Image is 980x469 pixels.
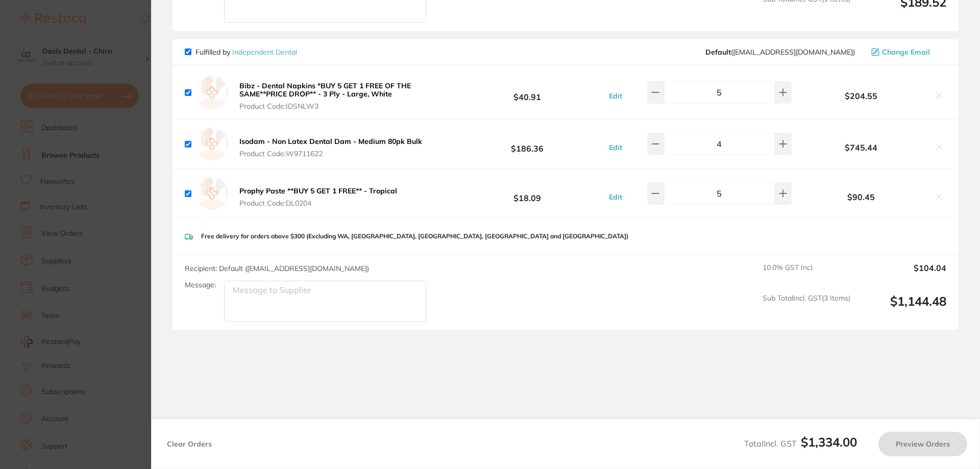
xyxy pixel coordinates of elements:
b: Isodam - Non Latex Dental Dam - Medium 80pk Bulk [239,137,422,146]
button: Preview Orders [878,432,967,456]
b: Bibz - Dental Napkins *BUY 5 GET 1 FREE OF THE SAME**PRICE DROP** - 3 Ply - Large, White [239,81,411,98]
img: empty.jpg [195,76,228,109]
span: 10.0 % GST Incl. [763,263,850,286]
b: $90.45 [794,192,928,202]
output: $1,144.48 [859,294,946,322]
b: $186.36 [451,135,603,154]
label: Message: [185,281,216,289]
b: $745.44 [794,143,928,152]
span: Sub Total Incl. GST ( 3 Items) [763,294,850,322]
span: Total Incl. GST [744,438,857,449]
b: $40.91 [451,83,603,102]
span: Change Email [882,48,930,56]
b: Prophy Paste **BUY 5 GET 1 FREE** - Tropical [239,186,397,195]
button: Clear Orders [164,432,215,456]
button: Prophy Paste **BUY 5 GET 1 FREE** - Tropical Product Code:DL0204 [236,186,400,208]
span: orders@independentdental.com.au [705,48,855,56]
button: Change Email [868,47,946,57]
p: Free delivery for orders above $300 (Excluding WA, [GEOGRAPHIC_DATA], [GEOGRAPHIC_DATA], [GEOGRAP... [201,233,628,240]
span: Recipient: Default ( [EMAIL_ADDRESS][DOMAIN_NAME] ) [185,264,369,273]
img: empty.jpg [195,177,228,210]
b: $1,334.00 [801,434,857,450]
a: Independent Dental [232,47,297,57]
img: empty.jpg [195,128,228,160]
output: $104.04 [859,263,946,286]
span: Product Code: IDSNLW3 [239,102,448,110]
button: Edit [606,91,625,101]
b: Default [705,47,731,57]
p: Fulfilled by [195,48,297,56]
button: Edit [606,143,625,152]
span: Product Code: W9711622 [239,150,422,158]
button: Isodam - Non Latex Dental Dam - Medium 80pk Bulk Product Code:W9711622 [236,137,425,158]
b: $18.09 [451,184,603,203]
button: Edit [606,192,625,202]
b: $204.55 [794,91,928,101]
button: Bibz - Dental Napkins *BUY 5 GET 1 FREE OF THE SAME**PRICE DROP** - 3 Ply - Large, White Product ... [236,81,451,111]
span: Product Code: DL0204 [239,199,397,207]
